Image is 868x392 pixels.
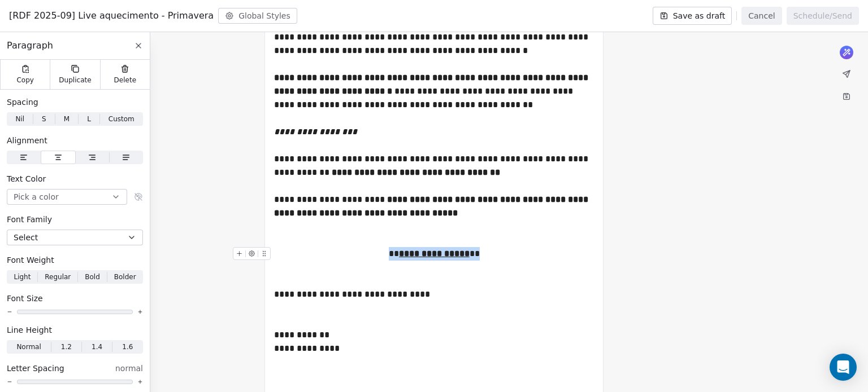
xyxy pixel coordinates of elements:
button: Schedule/Send [787,7,859,25]
span: Delete [114,76,137,85]
span: Normal [16,342,41,352]
span: L [87,114,91,124]
span: Paragraph [7,39,53,52]
span: Letter Spacing [7,363,64,374]
div: Open Intercom Messenger [830,354,857,381]
span: Nil [15,114,24,124]
span: 1.2 [61,342,72,352]
span: 1.4 [92,342,102,352]
span: [RDF 2025-09] Live aquecimento - Primavera [9,9,214,23]
span: Duplicate [59,76,91,85]
span: S [42,114,46,124]
span: Light [14,272,31,282]
span: Spacing [7,96,38,108]
span: Bold [85,272,100,282]
button: Pick a color [7,189,127,205]
span: Custom [108,114,134,124]
span: normal [115,363,143,374]
button: Save as draft [653,7,732,25]
span: Bolder [114,272,136,282]
span: Font Weight [7,254,54,266]
span: Alignment [7,135,47,146]
span: Select [14,232,38,243]
span: M [64,114,70,124]
span: Font Family [7,214,52,225]
button: Cancel [741,7,782,25]
span: Line Height [7,324,52,336]
span: Text Color [7,173,46,184]
button: Global Styles [218,8,297,24]
span: Copy [16,76,34,85]
span: Font Size [7,293,43,304]
span: 1.6 [122,342,133,352]
span: Regular [45,272,71,282]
